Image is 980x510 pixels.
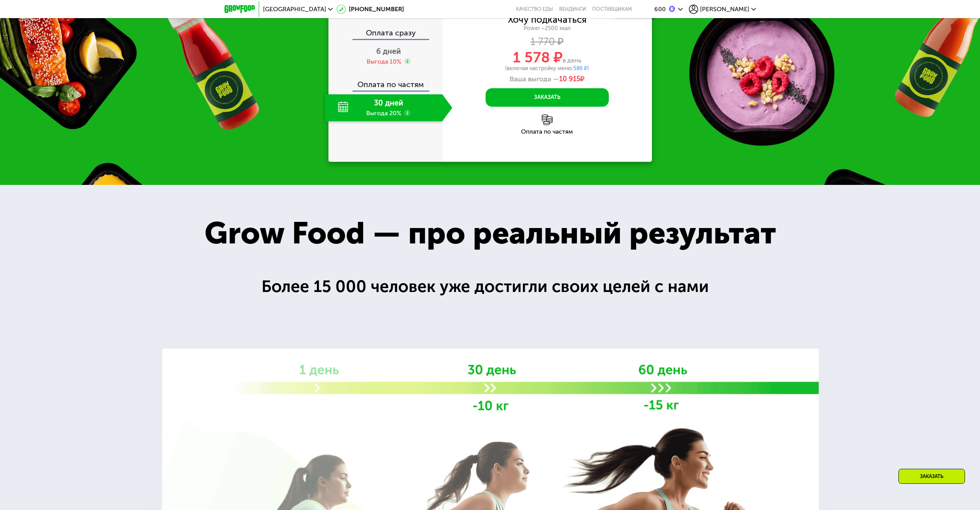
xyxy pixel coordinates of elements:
[508,15,586,24] div: Хочу подкачаться
[542,114,553,125] img: l6xcnZfty9opOoJh.png
[559,75,580,83] span: 10 915
[516,6,553,12] a: Качество еды
[181,210,799,257] div: Grow Food — про реальный результат
[654,6,666,12] div: 600
[261,274,719,299] div: Более 15 000 человек уже достигли своих целей с нами
[573,65,587,72] span: 586 ₽
[442,38,652,46] div: 1 770 ₽
[486,88,609,107] button: Заказать
[563,57,581,64] span: в день
[337,5,404,14] a: [PHONE_NUMBER]
[592,6,632,12] div: поставщикам
[559,75,585,84] span: ₽
[442,129,652,135] div: Оплата по частям
[700,6,749,12] span: [PERSON_NAME]
[513,49,563,66] span: 1 578 ₽
[442,25,652,32] div: Power ~2500 ккал
[898,469,965,484] div: Заказать
[329,29,442,39] div: Оплата сразу
[559,6,586,12] a: Вендинги
[442,66,652,71] div: (включая настройку меню: )
[263,6,326,12] span: [GEOGRAPHIC_DATA]
[329,73,442,91] div: Оплата по частям
[367,57,401,66] div: Выгода 10%
[376,47,401,56] span: 6 дней
[442,75,652,84] div: Ваша выгода —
